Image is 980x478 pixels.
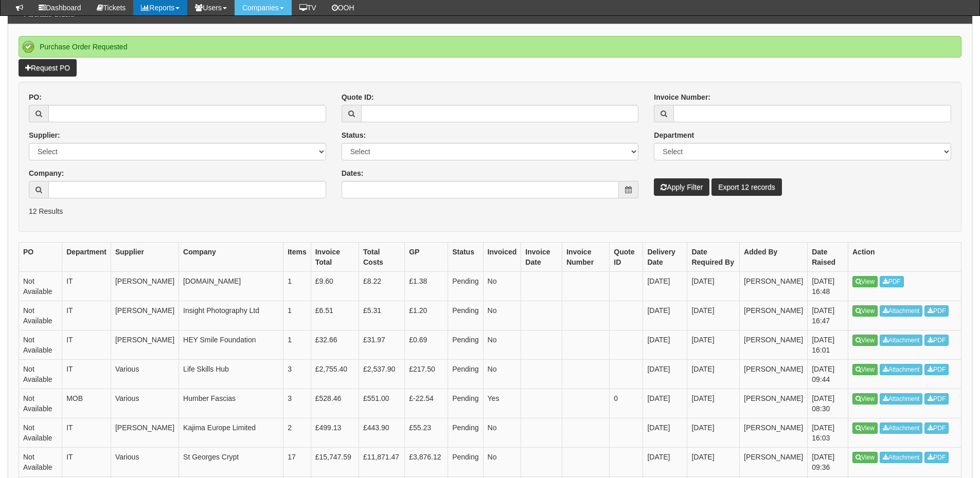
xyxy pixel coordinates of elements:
[311,418,359,447] td: £499.13
[687,447,740,476] td: [DATE]
[643,271,687,301] td: [DATE]
[448,359,483,389] td: Pending
[643,301,687,330] td: [DATE]
[880,305,923,317] a: Attachment
[342,168,364,178] label: Dates:
[405,330,448,359] td: £0.69
[111,242,179,271] th: Supplier
[283,447,311,476] td: 17
[808,418,848,447] td: [DATE] 16:03
[808,330,848,359] td: [DATE] 16:01
[405,242,448,271] th: GP
[852,305,878,317] a: View
[448,242,483,271] th: Status
[179,271,283,301] td: [DOMAIN_NAME]
[342,130,366,140] label: Status:
[740,242,808,271] th: Added By
[19,271,62,301] td: Not Available
[483,418,521,447] td: No
[740,359,808,389] td: [PERSON_NAME]
[29,130,60,140] label: Supplier:
[19,447,62,476] td: Not Available
[448,271,483,301] td: Pending
[359,418,404,447] td: £443.90
[179,418,283,447] td: Kajima Europe Limited
[448,301,483,330] td: Pending
[740,330,808,359] td: [PERSON_NAME]
[62,301,111,330] td: IT
[405,301,448,330] td: £1.20
[405,447,448,476] td: £3,876.12
[283,271,311,301] td: 1
[283,242,311,271] th: Items
[283,418,311,447] td: 2
[62,389,111,418] td: MOB
[311,301,359,330] td: £6.51
[359,330,404,359] td: £31.97
[19,359,62,389] td: Not Available
[740,447,808,476] td: [PERSON_NAME]
[521,242,562,271] th: Invoice Date
[29,206,951,216] p: 12 Results
[880,364,923,375] a: Attachment
[740,301,808,330] td: [PERSON_NAME]
[311,330,359,359] td: £32.66
[342,92,374,102] label: Quote ID:
[880,276,904,287] a: PDF
[483,271,521,301] td: No
[643,242,687,271] th: Delivery Date
[740,418,808,447] td: [PERSON_NAME]
[808,447,848,476] td: [DATE] 09:36
[687,242,740,271] th: Date Required By
[448,389,483,418] td: Pending
[19,59,77,77] a: Request PO
[448,447,483,476] td: Pending
[643,447,687,476] td: [DATE]
[808,359,848,389] td: [DATE] 09:44
[283,330,311,359] td: 1
[179,447,283,476] td: St Georges Crypt
[740,271,808,301] td: [PERSON_NAME]
[405,271,448,301] td: £1.38
[179,330,283,359] td: HEY Smile Foundation
[880,422,923,434] a: Attachment
[19,418,62,447] td: Not Available
[359,447,404,476] td: £11,871.47
[111,359,179,389] td: Various
[179,359,283,389] td: Life Skills Hub
[359,271,404,301] td: £8.22
[562,242,610,271] th: Invoice Number
[111,330,179,359] td: [PERSON_NAME]
[311,271,359,301] td: £9.60
[405,359,448,389] td: £217.50
[643,389,687,418] td: [DATE]
[643,359,687,389] td: [DATE]
[924,335,949,346] a: PDF
[311,242,359,271] th: Invoice Total
[483,301,521,330] td: No
[283,301,311,330] td: 1
[359,359,404,389] td: £2,537.90
[483,330,521,359] td: No
[311,389,359,418] td: £528.46
[448,330,483,359] td: Pending
[405,389,448,418] td: £-22.54
[19,242,62,271] th: PO
[852,393,878,405] a: View
[359,389,404,418] td: £551.00
[448,418,483,447] td: Pending
[311,359,359,389] td: £2,755.40
[808,389,848,418] td: [DATE] 08:30
[483,389,521,418] td: Yes
[610,242,643,271] th: Quote ID
[687,271,740,301] td: [DATE]
[359,242,404,271] th: Total Costs
[924,393,949,405] a: PDF
[111,447,179,476] td: Various
[19,330,62,359] td: Not Available
[924,422,949,434] a: PDF
[924,305,949,317] a: PDF
[62,242,111,271] th: Department
[111,389,179,418] td: Various
[924,364,949,375] a: PDF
